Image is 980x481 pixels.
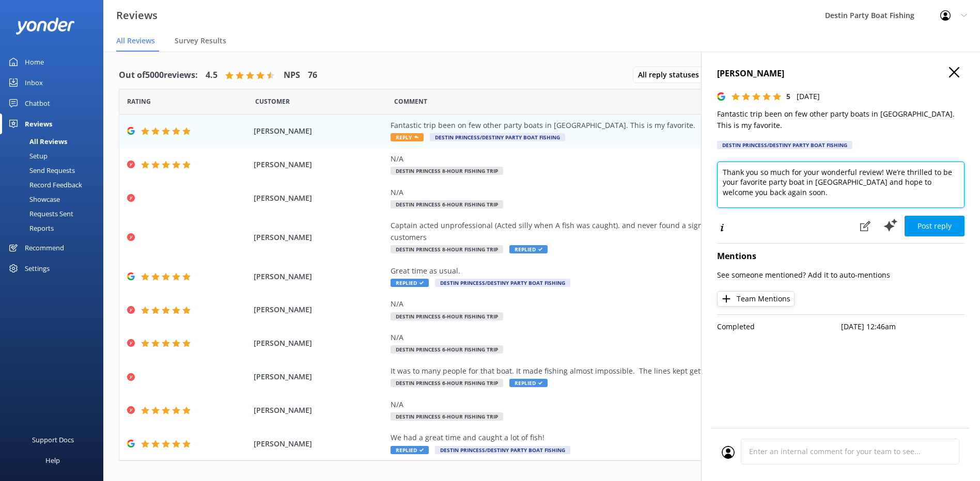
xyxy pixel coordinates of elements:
[254,338,385,349] span: [PERSON_NAME]
[509,379,548,387] span: Replied
[717,67,965,81] h4: [PERSON_NAME]
[6,178,82,192] div: Record Feedback
[6,192,103,206] a: Showcase
[717,321,841,332] p: Completed
[391,365,861,377] div: It was to many people for that boat. It made fishing almost impossible. The lines kept getting ta...
[6,149,48,163] div: Setup
[949,67,959,78] button: Close
[254,232,385,243] span: [PERSON_NAME]
[45,450,60,471] div: Help
[6,221,103,235] a: Reports
[391,345,503,354] span: Destin Princess 6-Hour Fishing Trip
[391,133,424,141] span: Reply
[254,405,385,416] span: [PERSON_NAME]
[391,446,429,454] span: Replied
[254,371,385,382] span: [PERSON_NAME]
[391,245,503,253] span: Destin Princess 8-Hour Fishing Trip
[391,265,861,277] div: Great time as usual.
[391,187,861,198] div: N/A
[391,153,861,165] div: N/A
[25,114,52,134] div: Reviews
[119,69,198,82] h4: Out of 5000 reviews:
[25,237,64,258] div: Recommend
[391,120,861,131] div: Fantastic trip been on few other party boats in [GEOGRAPHIC_DATA]. This is my favorite.
[254,193,385,204] span: [PERSON_NAME]
[638,69,705,81] span: All reply statuses
[717,162,965,208] textarea: Thank you so much for your wonderful review! We’re thrilled to be your favorite party boat in [GE...
[717,291,795,307] button: Team Mentions
[435,446,570,454] span: Destin Princess/Destiny Party Boat Fishing
[6,163,75,178] div: Send Requests
[175,36,226,46] span: Survey Results
[391,220,861,243] div: Captain acted unprofessional (Acted silly when A fish was caught). and never found a significant ...
[394,97,427,106] span: Question
[254,304,385,315] span: [PERSON_NAME]
[25,258,50,279] div: Settings
[391,167,503,175] span: Destin Princess 8-Hour Fishing Trip
[391,399,861,410] div: N/A
[509,245,548,253] span: Replied
[391,298,861,310] div: N/A
[206,69,217,82] h4: 4.5
[391,312,503,320] span: Destin Princess 6-Hour Fishing Trip
[717,141,852,149] div: Destin Princess/Destiny Party Boat Fishing
[391,412,503,421] span: Destin Princess 6-Hour Fishing Trip
[391,332,861,343] div: N/A
[391,379,503,387] span: Destin Princess 6-Hour Fishing Trip
[905,216,965,236] button: Post reply
[6,134,67,149] div: All Reviews
[255,97,290,106] span: Date
[6,206,73,221] div: Requests Sent
[254,125,385,137] span: [PERSON_NAME]
[25,93,50,114] div: Chatbot
[722,446,735,459] img: user_profile.svg
[6,134,103,149] a: All Reviews
[717,108,965,132] p: Fantastic trip been on few other party boats in [GEOGRAPHIC_DATA]. This is my favorite.
[435,279,570,287] span: Destin Princess/Destiny Party Boat Fishing
[717,250,965,263] h4: Mentions
[127,97,151,106] span: Date
[308,69,317,82] h4: 76
[786,91,790,101] span: 5
[284,69,300,82] h4: NPS
[430,133,565,141] span: Destin Princess/Destiny Party Boat Fishing
[391,200,503,209] span: Destin Princess 6-Hour Fishing Trip
[841,321,965,332] p: [DATE] 12:46am
[32,429,74,450] div: Support Docs
[6,178,103,192] a: Record Feedback
[254,271,385,282] span: [PERSON_NAME]
[116,7,158,24] h3: Reviews
[6,192,60,206] div: Showcase
[254,159,385,170] span: [PERSON_NAME]
[25,52,44,72] div: Home
[15,18,75,35] img: yonder-white-logo.png
[254,438,385,450] span: [PERSON_NAME]
[391,432,861,443] div: We had a great time and caught a lot of fish!
[6,163,103,178] a: Send Requests
[116,36,155,46] span: All Reviews
[6,149,103,163] a: Setup
[391,279,429,287] span: Replied
[25,72,43,93] div: Inbox
[797,91,820,102] p: [DATE]
[717,269,965,281] p: See someone mentioned? Add it to auto-mentions
[6,221,54,235] div: Reports
[6,206,103,221] a: Requests Sent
